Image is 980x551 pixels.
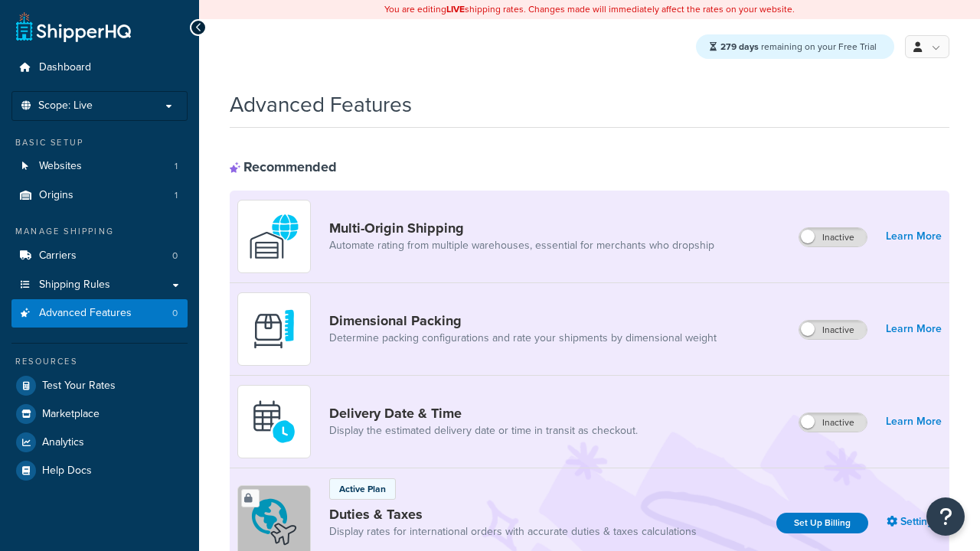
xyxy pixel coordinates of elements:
li: Websites [11,152,188,181]
span: Carriers [39,249,77,262]
li: Carriers [11,242,188,270]
a: Advanced Features0 [11,299,188,328]
span: Dashboard [39,61,91,74]
a: Marketplace [11,400,188,428]
a: Set Up Billing [776,513,868,533]
span: Test Your Rates [42,380,116,393]
a: Shipping Rules [11,271,188,299]
img: WatD5o0RtDAAAAAElFTkSuQmCC [247,210,301,263]
b: LIVE [446,2,465,16]
span: 0 [172,307,178,320]
span: 1 [175,160,178,173]
a: Learn More [886,226,942,247]
a: Help Docs [11,457,188,484]
span: 0 [172,249,178,262]
a: Learn More [886,411,942,432]
a: Display the estimated delivery date or time in transit as checkout. [329,423,638,439]
a: Settings [887,511,942,533]
a: Dashboard [11,54,188,82]
a: Multi-Origin Shipping [329,220,714,236]
span: Origins [39,189,73,202]
img: gfkeb5ejjkALwAAAABJRU5ErkJggg== [247,395,301,448]
li: Advanced Features [11,299,188,328]
span: Advanced Features [39,307,132,320]
label: Inactive [799,228,867,246]
span: 1 [175,189,178,202]
a: Display rates for international orders with accurate duties & taxes calculations [329,524,697,540]
a: Carriers0 [11,242,188,270]
a: Delivery Date & Time [329,405,638,422]
a: Automate rating from multiple warehouses, essential for merchants who dropship [329,238,714,253]
button: Open Resource Center [926,497,965,536]
strong: 279 days [720,40,759,54]
span: Marketplace [42,408,100,421]
a: Analytics [11,429,188,456]
span: Analytics [42,436,84,449]
div: Resources [11,355,188,368]
label: Inactive [799,413,867,432]
span: Shipping Rules [39,279,110,292]
span: Websites [39,160,82,173]
img: DTVBYsAAAAAASUVORK5CYII= [247,302,301,356]
a: Test Your Rates [11,372,188,399]
a: Duties & Taxes [329,506,697,523]
label: Inactive [799,321,867,339]
a: Origins1 [11,181,188,210]
h1: Advanced Features [230,90,412,119]
a: Determine packing configurations and rate your shipments by dimensional weight [329,331,717,346]
span: Scope: Live [38,99,93,112]
a: Websites1 [11,152,188,181]
a: Dimensional Packing [329,312,717,329]
div: Basic Setup [11,136,188,149]
a: Learn More [886,318,942,340]
span: remaining on your Free Trial [720,40,877,54]
div: Manage Shipping [11,225,188,238]
div: Recommended [230,158,337,175]
span: Help Docs [42,465,92,478]
p: Active Plan [339,482,386,496]
li: Origins [11,181,188,210]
